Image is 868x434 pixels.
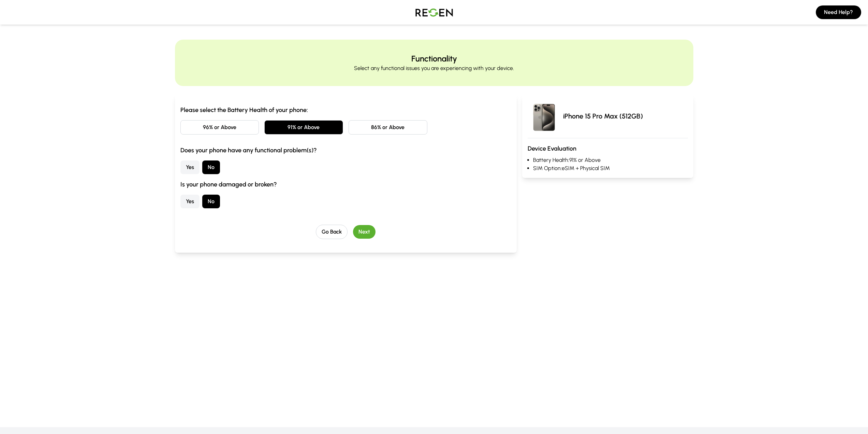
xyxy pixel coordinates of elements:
[353,225,376,239] button: Next
[528,100,560,132] img: iPhone 15 Pro Max
[349,120,427,135] button: 86% or Above
[202,195,220,208] button: No
[180,145,512,155] h3: Does your phone have any functional problem(s)?
[411,53,457,64] h2: Functionality
[533,156,688,164] li: Battery Health: 91% or Above
[202,160,220,174] button: No
[528,144,688,153] h3: Device Evaluation
[180,160,200,174] button: Yes
[264,120,343,135] button: 91% or Above
[563,111,643,121] p: iPhone 15 Pro Max (512GB)
[180,180,512,189] h3: Is your phone damaged or broken?
[180,120,259,135] button: 96% or Above
[180,195,200,208] button: Yes
[316,225,348,239] button: Go Back
[180,105,512,115] h3: Please select the Battery Health of your phone:
[410,3,458,22] img: Logo
[816,5,861,19] button: Need Help?
[533,164,688,172] li: SIM Option: eSIM + Physical SIM
[354,64,514,72] p: Select any functional issues you are experiencing with your device.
